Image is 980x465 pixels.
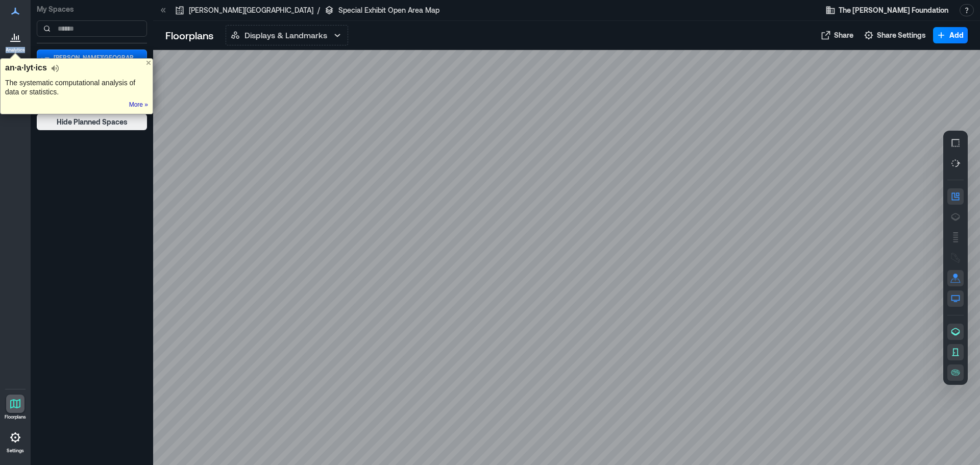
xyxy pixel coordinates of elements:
[3,25,28,56] a: Analytics
[822,2,951,18] button: The [PERSON_NAME] Foundation
[5,414,26,420] p: Floorplans
[54,53,139,61] p: [PERSON_NAME][GEOGRAPHIC_DATA]
[861,27,929,43] button: Share Settings
[839,5,948,15] span: The [PERSON_NAME] Foundation
[165,28,213,42] p: Floorplans
[877,30,926,40] span: Share Settings
[818,27,856,43] button: Share
[2,391,29,423] a: Floorplans
[338,5,439,15] p: Special Exhibit Open Area Map
[834,30,853,40] span: Share
[933,27,968,43] button: Add
[6,47,25,53] p: Analytics
[189,5,313,15] p: [PERSON_NAME][GEOGRAPHIC_DATA]
[37,4,147,14] p: My Spaces
[37,114,147,130] button: Hide Planned Spaces
[7,448,24,454] p: Settings
[3,425,28,457] a: Settings
[317,5,320,15] p: /
[57,117,128,127] span: Hide Planned Spaces
[244,29,327,41] p: Displays & Landmarks
[226,25,348,45] button: Displays & Landmarks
